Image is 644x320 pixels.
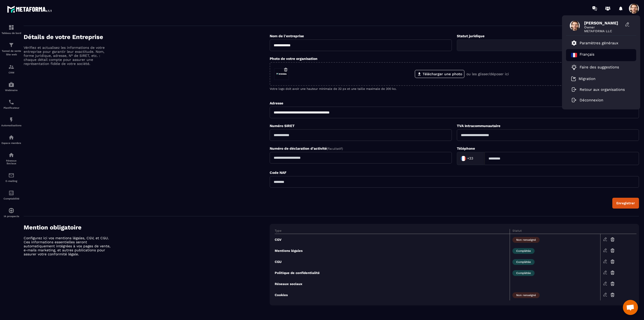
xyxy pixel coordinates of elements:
[1,89,21,92] p: Webinaire
[1,186,21,204] a: accountantaccountantComptabilité
[1,113,21,131] a: automationsautomationsAutomatisations
[8,24,14,30] img: formation
[584,21,622,25] span: [PERSON_NAME]
[8,82,14,88] img: automations
[275,229,510,234] th: Type
[510,229,600,234] th: Statut
[8,172,14,178] img: email
[1,38,21,60] a: formationformationTunnel de vente Site web
[275,267,510,278] td: Politique de confidentialité
[579,76,595,81] p: Migration
[467,156,473,161] span: +33
[571,87,625,92] a: Retour aux organisations
[270,146,343,150] label: Numéro de déclaration d'activité
[460,43,631,48] input: Search for option
[270,34,304,38] label: Nom de l'entreprise
[1,169,21,186] a: emailemailE-mailing
[457,146,475,150] label: Téléphone
[1,142,21,144] p: Espace membre
[270,57,317,61] label: Photo de votre organisation
[1,148,21,169] a: social-networksocial-networkRéseaux Sociaux
[8,117,14,123] img: automations
[1,21,21,38] a: formationformationTableau de bord
[1,60,21,78] a: formationformationCRM
[270,87,639,91] p: Votre logo doit avoir une hauteur minimale de 32 px et une taille maximale de 300 ko.
[8,42,14,48] img: formation
[8,152,14,158] img: social-network
[8,134,14,140] img: automations
[580,98,603,102] p: Déconnexion
[457,39,639,51] div: Search for option
[584,29,622,33] span: METAFORMA LLC
[571,76,595,81] a: Migration
[24,236,112,256] p: Configurez ici vos mentions légales, CGV, et CGU. Ces informations essentielles seront automatiqu...
[512,259,535,265] span: Complétée
[1,131,21,148] a: automationsautomationsEspace membre
[580,87,625,92] p: Retour aux organisations
[623,300,638,315] div: Mở cuộc trò chuyện
[1,78,21,95] a: automationsautomationsWebinaire
[512,292,540,298] span: Non renseigné
[1,49,21,56] p: Tunnel de vente Site web
[1,159,21,165] p: Réseaux Sociaux
[580,52,594,58] p: Français
[270,171,287,175] label: Code NAF
[571,64,625,70] a: Faire des suggestions
[512,248,535,254] span: Complétée
[8,99,14,105] img: scheduler
[616,201,635,205] div: Enregistrer
[1,32,21,34] p: Tableau de bord
[275,234,510,245] td: CGV
[1,180,21,182] p: E-mailing
[1,71,21,74] p: CRM
[8,208,14,214] img: automations
[466,72,509,76] p: ou les glisser/déposer ici
[270,124,295,128] label: Numéro SIRET
[1,215,21,218] p: IA prospects
[474,155,479,162] input: Search for option
[327,147,343,150] span: (Facultatif)
[1,124,21,127] p: Automatisations
[275,245,510,256] td: Mentions légales
[270,101,283,105] label: Adresse
[24,46,112,66] p: Vérifiez et actualisez les informations de votre entreprise pour garantir leur exactitude. Nom, f...
[24,224,270,231] h4: Mention obligatoire
[571,40,618,46] a: Paramètres généraux
[512,270,535,276] span: Complétée
[458,153,468,164] img: Country Flag
[275,256,510,267] td: CGU
[580,41,618,45] p: Paramètres généraux
[612,198,639,209] button: Enregistrer
[584,25,622,29] span: Owner
[457,152,485,165] div: Search for option
[457,34,485,38] label: Statut juridique
[1,95,21,113] a: schedulerschedulerPlanificateur
[580,65,619,69] p: Faire des suggestions
[1,197,21,200] p: Comptabilité
[275,278,510,289] td: Réseaux sociaux
[512,237,540,243] span: Non renseigné
[7,5,52,14] img: logo
[457,124,500,128] label: TVA Intracommunautaire
[275,289,510,300] td: Cookies
[1,106,21,109] p: Planificateur
[8,64,14,70] img: formation
[8,190,14,196] img: accountant
[24,33,270,41] h4: Détails de votre Entreprise
[415,70,464,78] label: Télécharger une photo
